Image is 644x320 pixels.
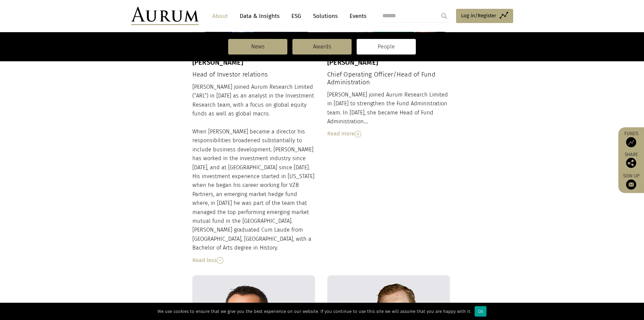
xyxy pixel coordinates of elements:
a: People [357,39,416,55]
h3: [PERSON_NAME] [192,58,315,66]
div: [PERSON_NAME] joined Aurum Research Limited (“ARL”) in [DATE] as an analyst in the Investment Res... [192,83,315,265]
div: Read more [327,129,450,138]
img: Share this post [626,158,636,168]
div: Ok [475,306,486,317]
a: Sign up [622,173,641,190]
img: Sign up to our newsletter [626,179,636,190]
div: Share [622,152,641,168]
span: Log in/Register [461,12,496,20]
a: Awards [292,39,352,55]
a: About [209,10,231,22]
a: Solutions [310,10,341,22]
a: Funds [622,131,641,147]
img: Read More [355,131,361,137]
h4: Head of Investor relations [192,71,315,79]
a: Data & Insights [236,10,283,22]
h4: Chief Operating Officer/Head of Fund Administration [327,71,450,86]
input: Submit [437,9,451,23]
h3: [PERSON_NAME] [327,58,450,66]
div: [PERSON_NAME] joined Aurum Research Limited in [DATE] to strengthen the Fund Administration team.... [327,90,450,138]
a: News [228,39,287,55]
img: Access Funds [626,137,636,147]
a: Log in/Register [456,9,513,23]
a: Events [346,10,366,22]
img: Aurum [131,7,199,25]
img: Read Less [217,257,223,264]
a: ESG [288,10,305,22]
div: Read less [192,256,315,265]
